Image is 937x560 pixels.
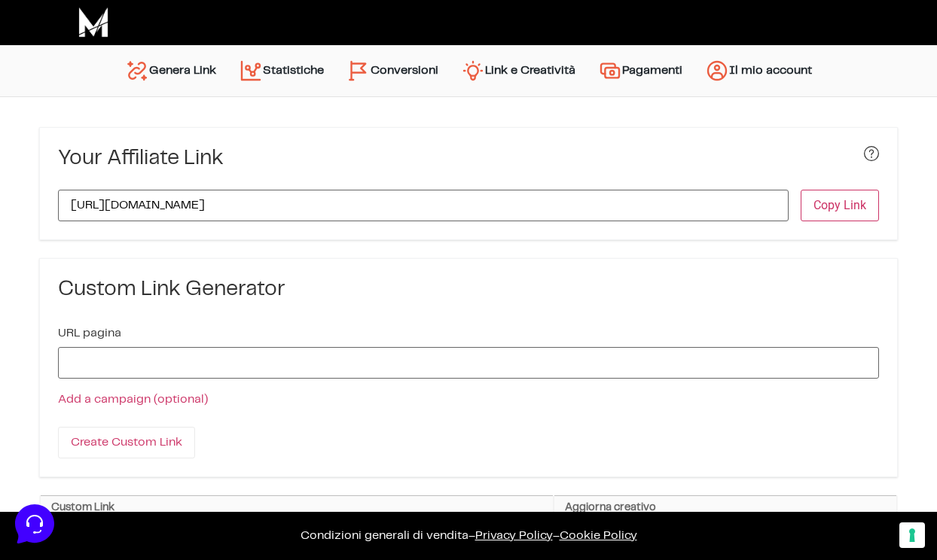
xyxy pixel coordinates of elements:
[899,522,925,548] button: Le tue preferenze relative al consenso per le tecnologie di tracciamento
[58,394,208,405] a: Add a campaign (optional)
[705,59,729,83] img: account.svg
[114,53,227,89] a: Genera Link
[335,53,450,89] a: Conversioni
[45,443,71,456] p: Home
[12,422,105,456] button: Home
[15,527,922,545] p: – –
[24,60,128,72] span: Le tue conversazioni
[105,422,197,456] button: Messaggi
[160,187,277,199] a: Apri Centro Assistenza
[197,422,289,456] button: Aiuto
[58,277,879,303] h3: Custom Link Generator
[12,12,253,36] h2: Ciao da Marketers 👋
[58,427,195,458] input: Create Custom Link
[450,53,587,89] a: Link e Creatività
[12,501,57,546] iframe: Customerly Messenger Launcher
[48,84,78,114] img: dark
[239,59,263,83] img: stats.svg
[301,530,468,541] a: Condizioni generali di vendita
[58,327,121,339] label: URL pagina
[130,443,171,456] p: Messaggi
[58,146,224,172] h3: Your Affiliate Link
[24,126,277,157] button: Inizia una conversazione
[475,530,553,541] a: Privacy Policy
[232,443,254,456] p: Aiuto
[24,84,54,114] img: dark
[227,53,335,89] a: Statistiche
[34,219,246,234] input: Cerca un articolo...
[98,135,222,148] span: Inizia una conversazione
[72,84,102,114] img: dark
[801,190,879,221] button: Copy Link
[694,53,823,89] a: Il mio account
[587,53,694,89] a: Pagamenti
[554,496,897,520] th: Aggiorna creativo
[125,59,149,83] img: generate-link.svg
[598,59,622,83] img: payments.svg
[24,187,118,199] span: Trova una risposta
[346,59,371,83] img: conversion-2.svg
[560,530,637,541] span: Cookie Policy
[114,45,823,96] nav: Menu principale
[461,59,485,83] img: creativity.svg
[40,496,554,520] th: Custom Link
